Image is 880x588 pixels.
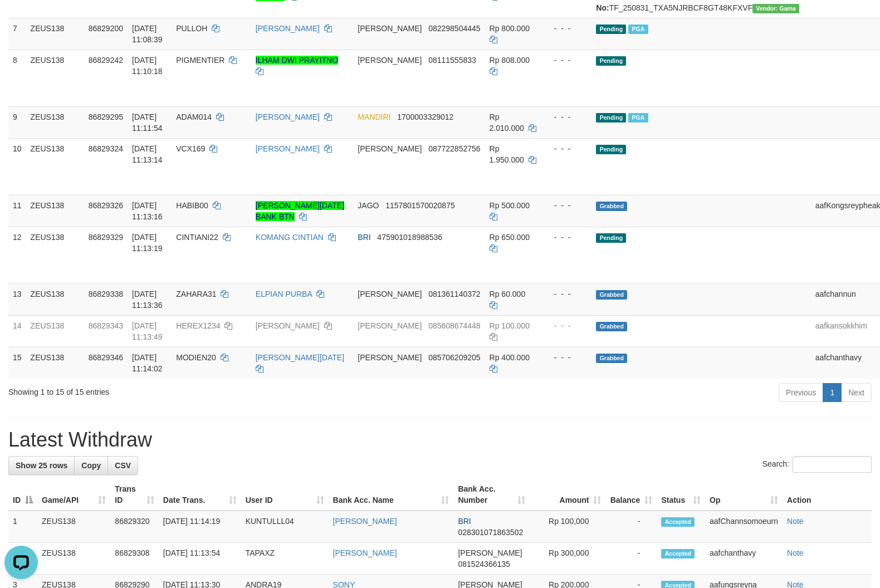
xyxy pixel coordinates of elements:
[453,479,530,511] th: Bank Acc. Number: activate to sort column ascending
[596,113,626,122] span: Pending
[256,353,344,362] a: [PERSON_NAME][DATE]
[705,479,783,511] th: Op: activate to sort column ascending
[132,56,163,76] span: [DATE] 11:10:18
[176,290,216,298] span: ZAHARA31
[8,195,26,227] td: 11
[256,233,324,242] a: KOMANG CINTIAN
[89,56,123,65] span: 86829242
[8,283,26,315] td: 13
[329,479,454,511] th: Bank Acc. Name: activate to sort column ascending
[176,233,218,242] span: CINTIANI22
[159,543,241,575] td: [DATE] 11:13:54
[596,24,626,34] span: Pending
[37,479,110,511] th: Game/API: activate to sort column ascending
[545,111,588,122] div: - - -
[752,4,799,13] span: Vendor URL: https://trx31.1velocity.biz
[26,138,84,195] td: ZEUS138
[428,144,480,153] span: Copy 087722852756 to clipboard
[596,290,627,300] span: Grabbed
[605,543,657,575] td: -
[37,511,110,543] td: ZEUS138
[132,233,163,253] span: [DATE] 11:13:19
[256,56,338,65] a: ILHAM DWI PRAYITNO
[176,56,224,65] span: PIGMENTIER
[8,456,75,475] a: Show 25 rows
[115,461,131,470] span: CSV
[596,233,626,243] span: Pending
[176,24,207,33] span: PULLOH
[26,283,84,315] td: ZEUS138
[428,24,480,33] span: Copy 082298504445 to clipboard
[26,195,84,227] td: ZEUS138
[241,511,329,543] td: KUNTULLL04
[458,548,522,557] span: [PERSON_NAME]
[545,352,588,363] div: - - -
[657,479,705,511] th: Status: activate to sort column ascending
[428,353,480,362] span: Copy 085706209205 to clipboard
[110,511,159,543] td: 86829320
[358,201,379,210] span: JAGO
[8,50,26,106] td: 8
[256,290,312,298] a: ELPIAN PURBA
[490,24,530,33] span: Rp 800.000
[132,321,163,341] span: [DATE] 11:13:49
[8,227,26,283] td: 12
[545,143,588,154] div: - - -
[428,290,480,298] span: Copy 081361140372 to clipboard
[661,517,695,527] span: Accepted
[530,543,605,575] td: Rp 300,000
[26,315,84,347] td: ZEUS138
[176,201,208,210] span: HABIB00
[358,353,422,362] span: [PERSON_NAME]
[89,112,123,121] span: 86829295
[596,322,627,331] span: Grabbed
[159,511,241,543] td: [DATE] 11:14:19
[605,479,657,511] th: Balance: activate to sort column ascending
[132,353,163,373] span: [DATE] 11:14:02
[428,321,480,330] span: Copy 085608674448 to clipboard
[545,288,588,300] div: - - -
[26,347,84,379] td: ZEUS138
[8,138,26,195] td: 10
[132,144,163,164] span: [DATE] 11:13:14
[132,290,163,310] span: [DATE] 11:13:36
[385,201,455,210] span: Copy 1157801570020875 to clipboard
[132,201,163,221] span: [DATE] 11:13:16
[26,106,84,138] td: ZEUS138
[605,511,657,543] td: -
[89,290,123,298] span: 86829338
[107,456,138,475] a: CSV
[823,383,842,402] a: 1
[596,56,626,66] span: Pending
[458,517,471,526] span: BRI
[490,144,524,164] span: Rp 1.950.000
[89,353,123,362] span: 86829346
[132,112,163,133] span: [DATE] 11:11:54
[490,353,530,362] span: Rp 400.000
[81,461,101,470] span: Copy
[490,290,526,298] span: Rp 60.000
[458,528,523,537] span: Copy 028301071863502 to clipboard
[783,479,872,511] th: Action
[397,112,453,121] span: Copy 1700003329012 to clipboard
[256,201,344,221] a: [PERSON_NAME][DATE] BANK BTN
[358,112,390,121] span: MANDIRI
[358,24,422,33] span: [PERSON_NAME]
[490,112,524,133] span: Rp 2.010.000
[596,354,627,363] span: Grabbed
[545,200,588,211] div: - - -
[8,429,872,451] h1: Latest Withdraw
[333,548,397,557] a: [PERSON_NAME]
[530,511,605,543] td: Rp 100,000
[74,456,108,475] a: Copy
[377,233,442,242] span: Copy 475901018988536 to clipboard
[787,548,804,557] a: Note
[89,24,123,33] span: 86829200
[545,232,588,243] div: - - -
[530,479,605,511] th: Amount: activate to sort column ascending
[628,113,648,122] span: Marked by aafnoeunsreypich
[333,517,397,526] a: [PERSON_NAME]
[596,202,627,211] span: Grabbed
[256,112,320,121] a: [PERSON_NAME]
[110,543,159,575] td: 86829308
